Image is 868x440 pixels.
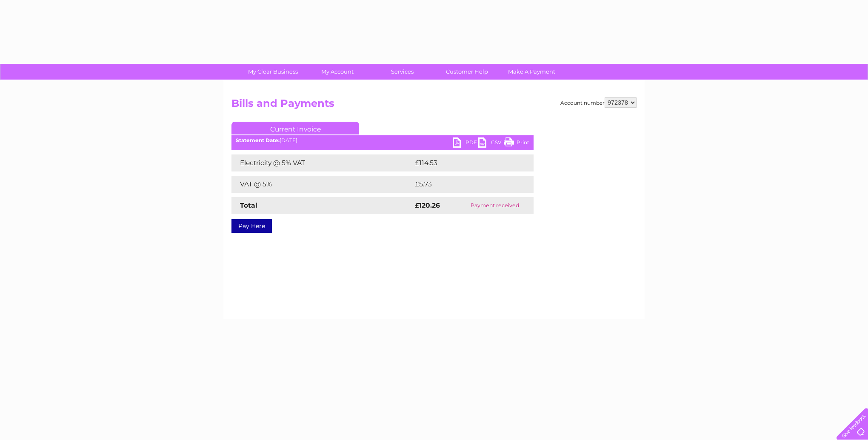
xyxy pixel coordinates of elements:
[238,64,308,80] a: My Clear Business
[231,137,534,143] div: [DATE]
[453,137,478,150] a: PDF
[413,154,517,171] td: £114.53
[231,154,413,171] td: Electricity @ 5% VAT
[231,97,637,114] h2: Bills and Payments
[415,201,440,209] strong: £120.26
[231,122,359,134] a: Current Invoice
[504,137,529,150] a: Print
[560,97,637,108] div: Account number
[367,64,437,80] a: Services
[231,219,272,233] a: Pay Here
[478,137,504,150] a: CSV
[231,176,413,193] td: VAT @ 5%
[432,64,502,80] a: Customer Help
[303,64,373,80] a: My Account
[240,201,257,209] strong: Total
[236,137,280,143] b: Statement Date:
[456,197,534,214] td: Payment received
[497,64,567,80] a: Make A Payment
[413,176,514,193] td: £5.73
